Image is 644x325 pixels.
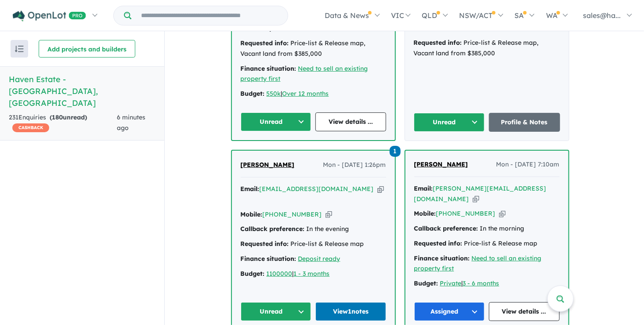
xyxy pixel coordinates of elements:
[117,113,145,132] span: 6 minutes ago
[241,270,265,278] strong: Budget:
[282,90,329,97] a: Over 12 months
[414,254,470,262] strong: Finance situation:
[133,6,286,25] input: Try estate name, suburb, builder or developer
[241,240,289,248] strong: Requested info:
[15,46,24,52] img: sort.svg
[13,11,86,22] img: Openlot PRO Logo White
[241,39,289,47] strong: Requested info:
[323,160,386,170] span: Mon - [DATE] 1:26pm
[473,195,479,204] button: Copy
[414,38,560,59] div: Price-list & Release map, Vacant land from $385,000
[12,123,49,132] span: CASHBACK
[241,225,305,233] strong: Callback preference:
[414,160,468,168] span: [PERSON_NAME]
[414,239,463,247] strong: Requested info:
[583,11,621,20] span: sales@ha...
[241,90,265,97] strong: Budget:
[315,112,386,131] a: View details ...
[315,302,386,321] a: View1notes
[298,255,340,263] a: Deposit ready
[50,113,87,121] strong: ( unread)
[414,224,478,232] strong: Callback preference:
[463,279,499,287] a: 3 - 6 months
[39,40,135,58] button: Add projects and builders
[496,159,560,170] span: Mon - [DATE] 7:10am
[241,255,297,263] strong: Finance situation:
[414,159,468,170] a: [PERSON_NAME]
[241,160,295,170] a: [PERSON_NAME]
[241,224,386,235] div: In the evening
[260,185,374,193] a: [EMAIL_ADDRESS][DOMAIN_NAME]
[263,210,322,218] a: [PHONE_NUMBER]
[241,161,295,169] span: [PERSON_NAME]
[414,209,436,217] strong: Mobile:
[241,112,311,131] button: Unread
[9,112,117,134] div: 231 Enquir ies
[499,209,506,218] button: Copy
[241,65,297,72] strong: Finance situation:
[414,279,438,287] strong: Budget:
[390,145,401,157] a: 1
[241,239,386,249] div: Price-list & Release map
[241,185,260,193] strong: Email:
[440,279,462,287] a: Private
[489,113,560,132] a: Profile & Notes
[267,270,293,278] a: 1100000
[390,146,401,157] span: 1
[267,90,281,97] a: 550k
[9,73,156,109] h5: Haven Estate - [GEOGRAPHIC_DATA] , [GEOGRAPHIC_DATA]
[414,254,542,273] a: Need to sell an existing property first
[414,113,485,132] button: Unread
[241,302,311,321] button: Unread
[436,209,496,217] a: [PHONE_NUMBER]
[241,210,263,218] strong: Mobile:
[326,210,332,219] button: Copy
[414,184,546,203] a: [PERSON_NAME][EMAIL_ADDRESS][DOMAIN_NAME]
[414,278,560,289] div: |
[414,238,560,249] div: Price-list & Release map
[489,302,560,321] a: View details ...
[241,269,386,279] div: |
[52,113,63,121] span: 180
[414,224,560,234] div: In the morning
[377,184,384,194] button: Copy
[241,38,386,59] div: Price-list & Release map, Vacant land from $385,000
[294,270,330,278] a: 1 - 3 months
[414,39,462,47] strong: Requested info:
[241,65,368,83] a: Need to sell an existing property first
[414,302,485,321] button: Assigned
[241,89,386,99] div: |
[414,184,433,192] strong: Email:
